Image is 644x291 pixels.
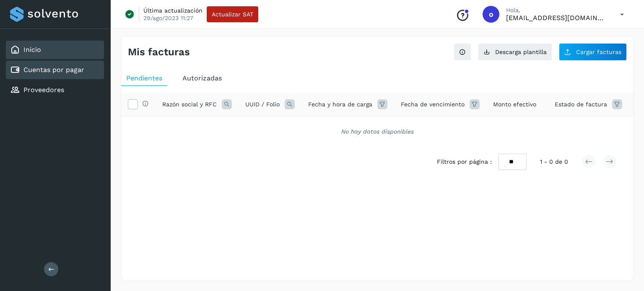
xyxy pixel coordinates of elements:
span: Fecha y hora de carga [308,100,372,109]
p: Hola, [506,7,607,14]
button: Descarga plantilla [478,43,552,61]
span: Razón social y RFC [162,100,217,109]
p: orlando@rfllogistics.com.mx [506,14,607,22]
p: 29/ago/2023 11:27 [143,14,193,22]
span: Descarga plantilla [495,49,547,55]
a: Cuentas por pagar [23,66,84,74]
div: No hay datos disponibles [132,127,623,136]
a: Proveedores [23,86,64,94]
span: UUID / Folio [245,100,280,109]
button: Cargar facturas [559,43,627,61]
div: Cuentas por pagar [6,61,104,79]
span: Filtros por página : [437,157,492,166]
a: Inicio [23,46,41,54]
span: Estado de factura [555,100,607,109]
span: 1 - 0 de 0 [540,157,568,166]
span: Monto efectivo [493,100,536,109]
button: Actualizar SAT [207,6,258,22]
span: Actualizar SAT [212,11,253,17]
span: Cargar facturas [576,49,621,55]
span: Autorizadas [182,74,222,82]
div: Inicio [6,41,104,59]
span: Fecha de vencimiento [401,100,465,109]
h4: Mis facturas [128,46,190,58]
div: Proveedores [6,81,104,99]
span: Pendientes [126,74,162,82]
p: Última actualización [143,7,203,14]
